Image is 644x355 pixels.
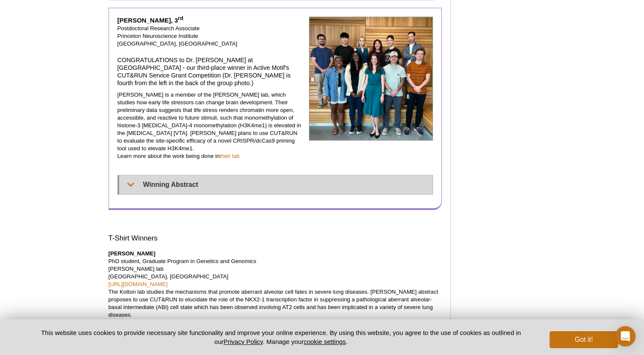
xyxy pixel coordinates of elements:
a: [URL][DOMAIN_NAME] [109,281,168,287]
strong: [PERSON_NAME] [109,250,156,257]
p: [PERSON_NAME] is a member of the [PERSON_NAME] lab, which studies how early life stressors can ch... [117,91,303,160]
strong: [PERSON_NAME], 3 [117,17,183,24]
img: Jay Kim [309,17,433,140]
button: cookie settings [303,338,346,345]
a: their lab [220,153,240,159]
div: Open Intercom Messenger [615,326,635,346]
summary: Winning Abstract [119,175,433,194]
h4: CONGRATULATIONS to Dr. [PERSON_NAME] at [GEOGRAPHIC_DATA] - our third-place winner in Active Moti... [117,56,303,87]
a: Privacy Policy [223,338,263,345]
button: Got it! [550,331,618,348]
p: This website uses cookies to provide necessary site functionality and improve your online experie... [26,328,536,346]
span: [GEOGRAPHIC_DATA], [GEOGRAPHIC_DATA] [117,40,238,47]
p: PhD student, Graduate Program in Genetics and Genomics [PERSON_NAME] lab [GEOGRAPHIC_DATA], [GEOG... [109,250,442,319]
h3: T-Shirt Winners [109,233,442,243]
sup: rd [178,15,183,21]
span: Princeton Neuroscience Institute [117,33,198,39]
span: Postdoctoral Research Associate [117,25,200,31]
